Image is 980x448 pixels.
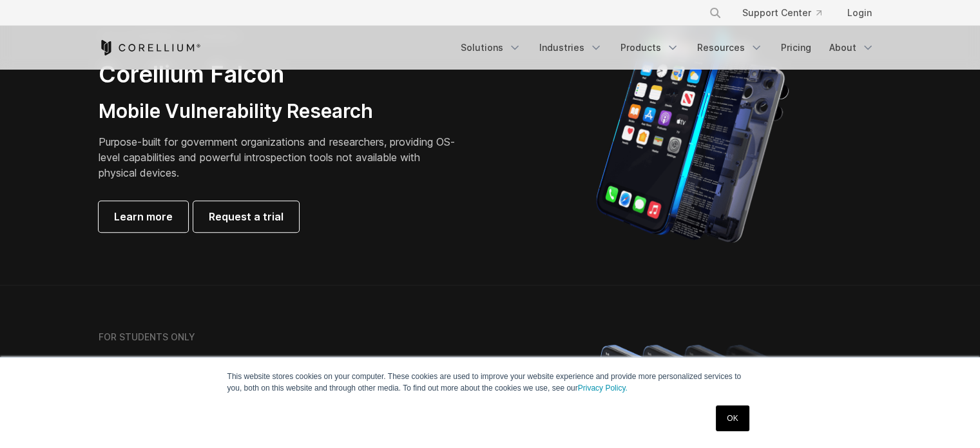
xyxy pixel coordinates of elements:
p: Purpose-built for government organizations and researchers, providing OS-level capabilities and p... [99,134,459,180]
h2: Corellium Falcon [99,60,459,89]
h6: FOR STUDENTS ONLY [99,331,195,343]
a: Products [613,36,687,59]
a: Privacy Policy. [578,384,628,393]
a: Learn more [99,201,188,232]
h3: Mobile Vulnerability Research [99,99,459,124]
a: Industries [532,36,610,59]
span: Learn more [114,209,173,224]
a: About [821,36,882,59]
button: Search [704,1,727,24]
a: Resources [689,36,771,59]
span: Request a trial [209,209,283,224]
a: Request a trial [193,201,299,232]
a: OK [716,405,749,431]
a: Support Center [732,1,832,24]
div: Navigation Menu [693,1,882,24]
a: Solutions [453,36,529,59]
p: This website stores cookies on your computer. These cookies are used to improve your website expe... [227,371,753,394]
a: Corellium Home [99,40,201,55]
img: iPhone model separated into the mechanics used to build the physical device. [595,19,789,244]
a: Login [837,1,882,24]
a: Pricing [773,36,819,59]
div: Navigation Menu [453,36,882,59]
